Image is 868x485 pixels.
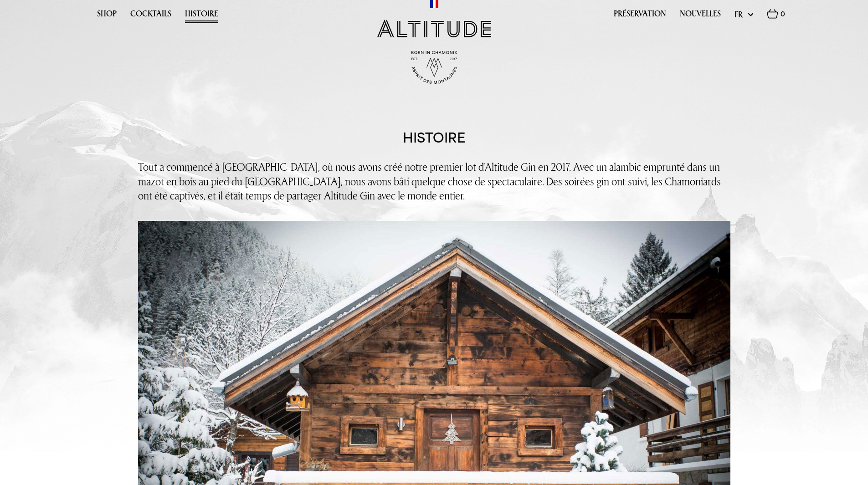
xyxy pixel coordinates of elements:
img: Altitude Gin [377,20,491,37]
img: Born in Chamonix - Est. 2017 - Espirit des Montagnes [411,51,457,84]
a: Cocktails [130,9,171,23]
a: Préservation [614,9,666,23]
h1: Histoire [403,130,465,146]
a: Nouvelles [680,9,721,23]
a: Histoire [185,9,218,23]
img: Basket [767,9,778,19]
a: Shop [97,9,117,23]
p: Tout a commencé à [GEOGRAPHIC_DATA], où nous avons créé notre premier lot d'Altitude Gin en 2017.... [138,160,730,203]
a: 0 [767,9,785,24]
